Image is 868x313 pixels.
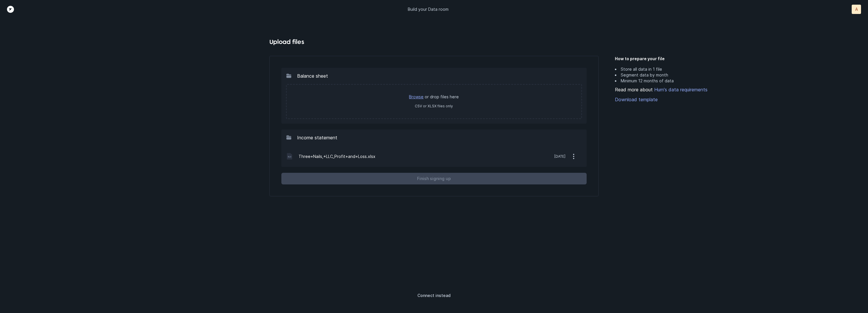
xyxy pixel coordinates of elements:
[297,72,328,79] p: Balance sheet
[615,86,796,93] div: Read more about
[615,56,796,62] h5: How to prepare your file
[417,292,451,299] p: Connect instead
[615,66,796,72] li: Store all data in 1 file
[415,104,453,108] label: CSV or XLSX files only
[417,175,451,182] p: Finish signing up
[408,6,449,12] p: Build your Data room
[615,96,796,103] a: Download template
[855,6,858,12] p: A
[852,5,861,14] button: A
[554,154,565,159] p: [DATE]
[281,290,587,301] button: Connect instead
[409,94,424,99] a: Browse
[615,72,796,78] li: Segment data by month
[653,87,708,93] a: Hum's data requirements
[281,173,587,184] button: Finish signing up
[269,37,599,47] h4: Upload files
[299,153,375,160] p: Three+Nails,+LLC_Profit+and+Loss.xlsx
[292,94,576,100] p: or drop files here
[615,78,796,84] li: Minimum 12 months of data
[297,134,337,141] p: Income statement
